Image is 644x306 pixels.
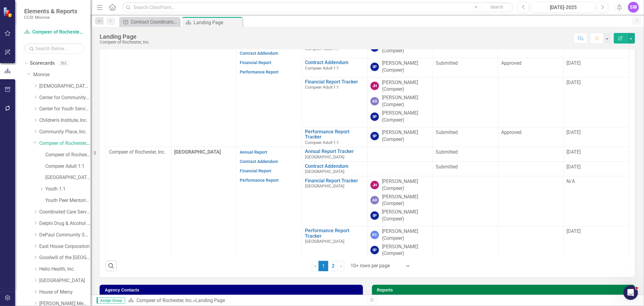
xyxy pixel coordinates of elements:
[305,149,364,154] a: Annual Report Tracker
[567,60,581,66] span: [DATE]
[45,197,91,204] a: Youth Peer Mentoring
[319,261,328,271] span: 1
[367,176,433,226] td: Double-Click to Edit
[106,39,171,147] td: Double-Click to Edit
[240,70,279,74] a: Performance Report
[533,4,593,11] div: [DATE]-2025
[121,18,178,26] a: Contract Coordinator Review
[370,246,379,254] div: SP
[433,161,498,176] td: Double-Click to Edit
[305,184,345,188] span: [GEOGRAPHIC_DATA]
[567,164,581,170] span: [DATE]
[490,5,503,9] span: Search
[195,298,225,303] div: Landing Page
[433,127,498,147] td: Double-Click to Edit
[39,254,91,261] a: Goodwill of the [GEOGRAPHIC_DATA]
[39,209,91,216] a: Coordinated Care Services Inc.
[340,263,342,269] span: ›
[628,2,639,13] button: SW
[382,110,430,124] div: [PERSON_NAME] (Compeer)
[240,150,267,155] a: Annual Report
[39,220,91,227] a: Delphi Drug & Alcohol Council
[39,140,91,147] a: Compeer of Rochester, Inc.
[501,60,521,66] span: Approved
[367,77,433,127] td: Double-Click to Edit
[382,60,430,74] div: [PERSON_NAME] (Compeer)
[305,129,364,140] a: Performance Report Tracker
[305,169,345,174] span: [GEOGRAPHIC_DATA]
[567,178,626,185] div: N/A
[39,94,91,101] a: Center for Community Alternatives
[305,79,364,85] a: Financial Report Tracker
[498,58,564,77] td: Double-Click to Edit
[39,117,91,124] a: Children's Institute, Inc.
[433,58,498,77] td: Double-Click to Edit
[501,129,521,135] span: Approved
[367,161,433,176] td: Double-Click to Edit
[33,71,91,78] a: Monroe
[367,226,433,260] td: Double-Click to Edit
[498,77,564,127] td: Double-Click to Edit
[45,151,91,158] a: Compeer of Rochester, Inc. (MCOMH Internal)
[302,161,367,176] td: Double-Click to Edit Right Click for Context Menu
[39,129,91,135] a: Community Place, Inc.
[382,194,430,207] div: [PERSON_NAME] (Compeer)
[45,174,91,181] a: [GEOGRAPHIC_DATA]
[302,147,367,161] td: Double-Click to Edit Right Click for Context Menu
[237,147,302,261] td: Double-Click to Edit
[531,2,595,13] button: [DATE]-2025
[305,85,339,90] span: Compeer Adult 1:1
[498,226,564,260] td: Double-Click to Edit
[498,147,564,161] td: Double-Click to Edit
[100,40,150,44] div: Compeer of Rochester, Inc.
[58,61,69,66] div: 262
[39,289,91,296] a: House of Mercy
[128,297,363,304] div: »
[436,129,458,135] span: Submitted
[305,164,364,169] a: Contract Addendum
[382,129,430,143] div: [PERSON_NAME] (Compeer)
[370,97,379,106] div: AO
[97,298,125,304] span: Assign Group
[302,226,367,260] td: Double-Click to Edit Right Click for Context Menu
[305,239,345,244] span: [GEOGRAPHIC_DATA]
[367,58,433,77] td: Double-Click to Edit
[39,266,91,273] a: Helio Health, Inc.
[367,147,433,161] td: Double-Click to Edit
[39,243,91,250] a: East House Corporation
[105,288,360,292] h3: Agency Contacts
[433,147,498,161] td: Double-Click to Edit
[302,127,367,147] td: Double-Click to Edit Right Click for Context Menu
[370,211,379,220] div: SP
[567,149,581,155] span: [DATE]
[194,19,241,26] div: Landing Page
[237,39,302,147] td: Double-Click to Edit
[498,127,564,147] td: Double-Click to Edit
[30,60,55,67] a: Scorecards
[305,66,339,70] span: Compeer Adult 1:1
[109,149,168,156] p: Compeer of Rochester, Inc.
[370,181,379,189] div: JH
[563,226,629,260] td: Double-Click to Edit
[370,132,379,140] div: SP
[100,33,150,40] div: Landing Page
[328,261,338,271] a: 2
[567,80,581,85] span: [DATE]
[24,15,77,20] small: CCSI: Monroe
[240,178,279,183] a: Performance Report
[3,7,14,17] img: ClearPoint Strategy
[305,140,339,145] span: Compeer Adult 1:1
[122,2,514,13] input: Search ClearPoint...
[370,196,379,204] div: AO
[563,127,629,147] td: Double-Click to Edit
[24,29,85,36] a: Compeer of Rochester, Inc.
[302,58,367,77] td: Double-Click to Edit Right Click for Context Menu
[563,58,629,77] td: Double-Click to Edit
[370,63,379,71] div: SP
[315,263,316,269] span: ‹
[39,277,91,284] a: [GEOGRAPHIC_DATA]
[45,163,91,170] a: Compeer Adult 1:1
[39,232,91,239] a: DePaul Community Services, lnc.
[302,176,367,226] td: Double-Click to Edit Right Click for Context Menu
